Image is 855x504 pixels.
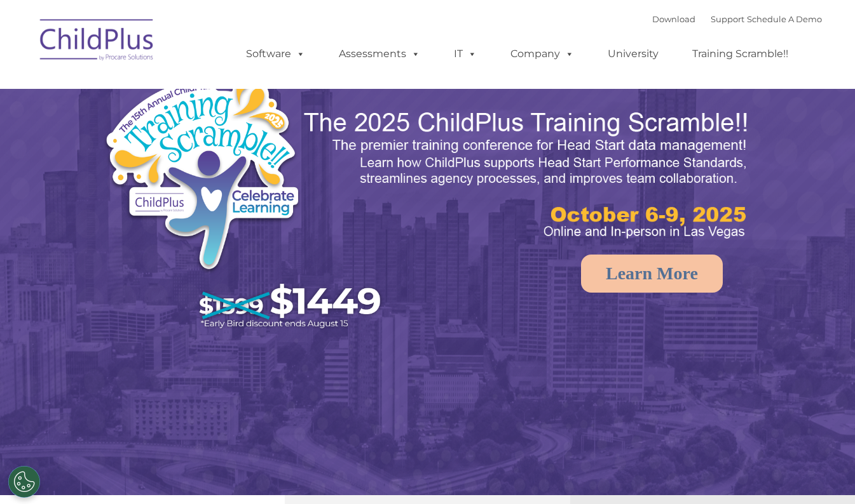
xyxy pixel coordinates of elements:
a: IT [441,41,489,67]
button: Cookies Settings [8,466,40,498]
font: | [652,14,822,24]
a: Schedule A Demo [747,14,822,24]
a: Learn More [581,255,723,293]
a: Software [233,41,318,67]
a: Training Scramble!! [680,41,801,67]
a: University [595,41,671,67]
a: Assessments [326,41,433,67]
a: Download [652,14,695,24]
a: Support [711,14,744,24]
img: ChildPlus by Procare Solutions [34,10,161,74]
a: Company [498,41,587,67]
